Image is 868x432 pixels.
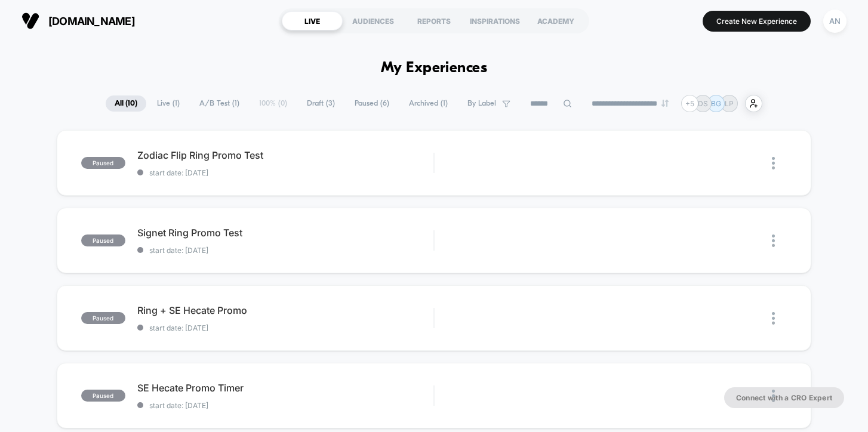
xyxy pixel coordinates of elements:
[137,246,434,255] span: start date: [DATE]
[137,168,434,177] span: start date: [DATE]
[681,95,698,112] div: + 5
[772,312,775,325] img: close
[772,234,775,247] img: close
[21,12,39,30] img: Visually logo
[464,11,525,30] div: INSPIRATIONS
[467,99,496,108] span: By Label
[404,11,464,30] div: REPORTS
[137,401,434,410] span: start date: [DATE]
[724,387,844,408] button: Connect with a CRO Expert
[148,95,189,112] span: Live ( 1 )
[282,11,343,30] div: LIVE
[343,11,404,30] div: AUDIENCES
[137,323,434,332] span: start date: [DATE]
[772,157,775,169] img: close
[298,95,344,112] span: Draft ( 3 )
[81,234,125,246] span: paused
[137,382,434,394] span: SE Hecate Promo Timer
[81,157,125,169] span: paused
[703,11,811,32] button: Create New Experience
[18,11,138,30] button: [DOMAIN_NAME]
[525,11,586,30] div: ACADEMY
[190,95,248,112] span: A/B Test ( 1 )
[381,60,488,77] h1: My Experiences
[823,10,847,33] div: AN
[698,99,708,108] p: DS
[346,95,398,112] span: Paused ( 6 )
[725,99,734,108] p: LP
[661,100,669,107] img: end
[81,312,125,324] span: paused
[81,390,125,402] span: paused
[772,390,775,402] img: close
[137,149,434,161] span: Zodiac Flip Ring Promo Test
[137,227,434,239] span: Signet Ring Promo Test
[48,15,135,27] span: [DOMAIN_NAME]
[137,304,434,316] span: Ring + SE Hecate Promo
[711,99,721,108] p: BG
[400,95,457,112] span: Archived ( 1 )
[820,9,850,33] button: AN
[106,95,146,112] span: All ( 10 )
